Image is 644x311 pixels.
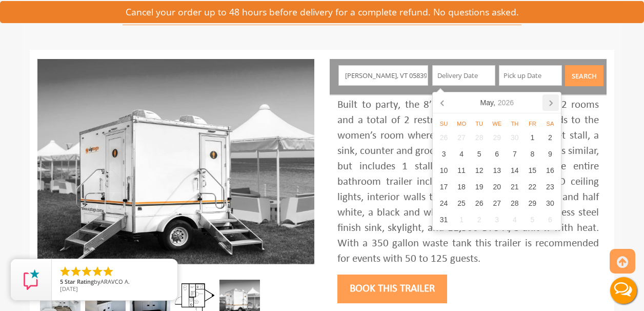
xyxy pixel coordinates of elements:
div: May, [476,94,518,111]
div: 7 [506,146,524,162]
div: 3 [488,211,506,228]
img: A mini restroom trailer with two separate stations and separate doors for males and females [37,59,314,264]
div: 14 [506,162,524,179]
div: Th [506,120,524,128]
div: 20 [488,179,506,195]
div: 12 [470,162,488,179]
div: 11 [453,162,471,179]
div: 5 [470,146,488,162]
input: Delivery Date [432,65,495,86]
li:  [59,265,71,278]
span: [DATE] [60,285,78,293]
div: Tu [470,120,488,128]
div: 16 [541,162,559,179]
div: 1 [524,129,541,146]
div: 28 [470,129,488,146]
div: 6 [488,146,506,162]
div: 4 [453,146,471,162]
div: 23 [541,179,559,195]
div: 6 [541,211,559,228]
div: 24 [435,195,453,211]
div: 2 [470,211,488,228]
div: Sa [541,120,559,128]
span: ARAVCO A. [100,278,130,285]
div: 13 [488,162,506,179]
div: Built to party, the 8’ party offers 2 rooms and a total of 2 restroom stations. One door leads to... [337,98,599,267]
div: Mo [453,120,471,128]
span: Two Station Stylish Restroom Trailer : 7’x 8′ [123,1,521,25]
span: Star Rating [65,278,94,285]
input: Enter your Address [338,65,429,86]
div: 26 [435,129,453,146]
div: We [488,120,506,128]
div: Fr [524,120,541,128]
div: 21 [506,179,524,195]
div: Su [435,120,453,128]
li:  [80,265,93,278]
div: 10 [435,162,453,179]
div: 29 [524,195,541,211]
div: 28 [506,195,524,211]
li:  [102,265,114,278]
input: Pick up Date [499,65,562,86]
div: 25 [453,195,471,211]
span: 5 [60,278,63,285]
div: 31 [435,211,453,228]
div: 4 [506,211,524,228]
div: 5 [524,211,541,228]
div: 8 [524,146,541,162]
div: 30 [541,195,559,211]
div: 15 [524,162,541,179]
div: 2 [541,129,559,146]
div: 1 [453,211,471,228]
div: 3 [435,146,453,162]
button: Search [565,65,603,86]
div: 18 [453,179,471,195]
div: 27 [488,195,506,211]
div: 22 [524,179,541,195]
div: 27 [453,129,471,146]
div: 26 [470,195,488,211]
li:  [70,265,82,278]
div: 17 [435,179,453,195]
div: 30 [506,129,524,146]
li:  [91,265,104,278]
div: 29 [488,129,506,146]
button: Book this trailer [337,275,447,303]
span: by [60,279,169,286]
div: 19 [470,179,488,195]
img: Review Rating [21,269,42,290]
button: Live Chat [603,270,644,311]
i: 2026 [498,98,514,108]
div: 9 [541,146,559,162]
